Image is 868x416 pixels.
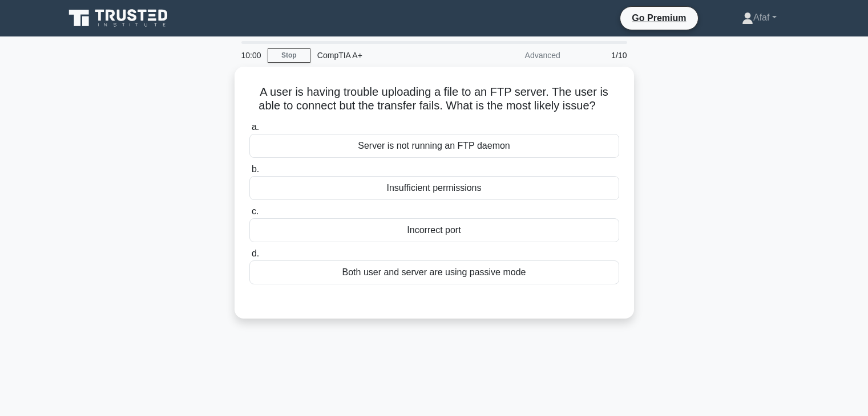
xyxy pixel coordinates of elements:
span: c. [252,206,259,216]
span: b. [252,164,259,174]
span: a. [252,122,259,132]
a: Go Premium [625,11,693,25]
div: Server is not running an FTP daemon [249,134,619,158]
div: CompTIA A+ [310,44,467,67]
div: Advanced [467,44,567,67]
div: Incorrect port [249,218,619,242]
div: 1/10 [567,44,634,67]
a: Stop [268,48,310,63]
a: Afaf [714,6,804,29]
h5: A user is having trouble uploading a file to an FTP server. The user is able to connect but the t... [248,85,620,113]
div: 10:00 [235,44,268,67]
div: Both user and server are using passive mode [249,260,619,284]
div: Insufficient permissions [249,176,619,200]
span: d. [252,248,259,258]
